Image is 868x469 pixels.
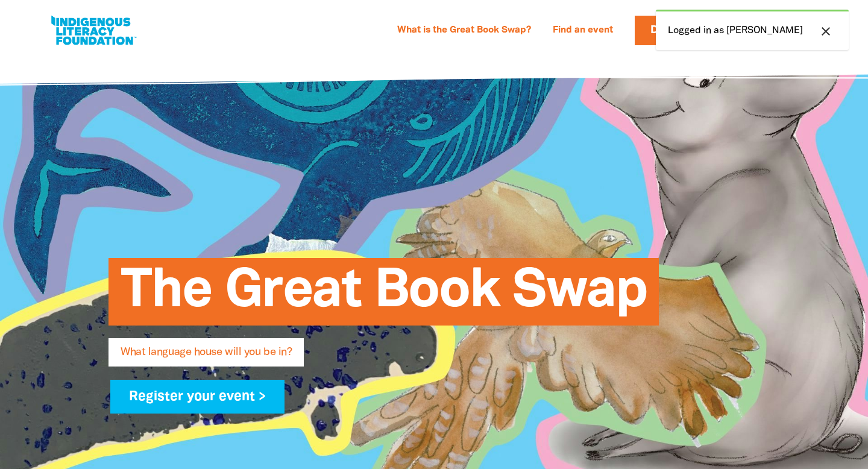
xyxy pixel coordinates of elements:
[390,21,538,40] a: What is the Great Book Swap?
[819,24,833,39] i: close
[546,21,620,40] a: Find an event
[635,16,711,45] a: Donate
[121,267,647,326] span: The Great Book Swap
[815,24,837,39] button: close
[110,380,285,414] a: Register your event >
[121,347,292,367] span: What language house will you be in?
[656,10,849,50] div: Logged in as [PERSON_NAME]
